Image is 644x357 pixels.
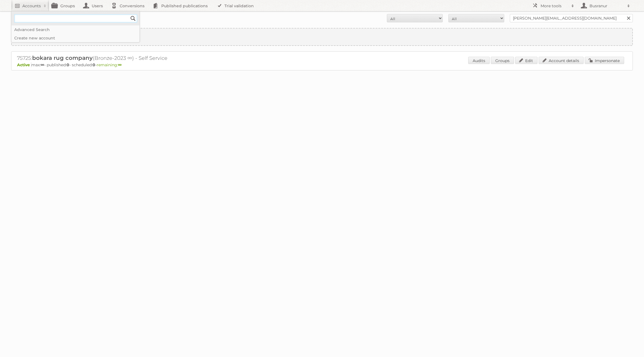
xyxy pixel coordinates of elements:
a: Groups [491,57,514,64]
a: Impersonate [585,57,624,64]
span: bokara rug company [32,55,93,61]
strong: 0 [67,62,69,67]
strong: ∞ [118,62,122,67]
h2: Accounts [22,3,41,9]
span: remaining: [97,62,122,67]
a: Advanced Search [11,25,139,34]
strong: 0 [93,62,95,67]
h2: Busranur [588,3,624,9]
a: Edit [515,57,538,64]
h2: More tools [541,3,569,9]
span: Active [17,62,31,67]
a: Audits [468,57,490,64]
strong: ∞ [41,62,44,67]
a: Create new account [12,29,632,45]
a: Create new account [11,34,139,42]
h2: 75725: (Bronze-2023 ∞) - Self Service [17,55,213,62]
p: max: - published: - scheduled: - [17,62,627,67]
input: Search [129,14,137,23]
a: Account details [539,57,584,64]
